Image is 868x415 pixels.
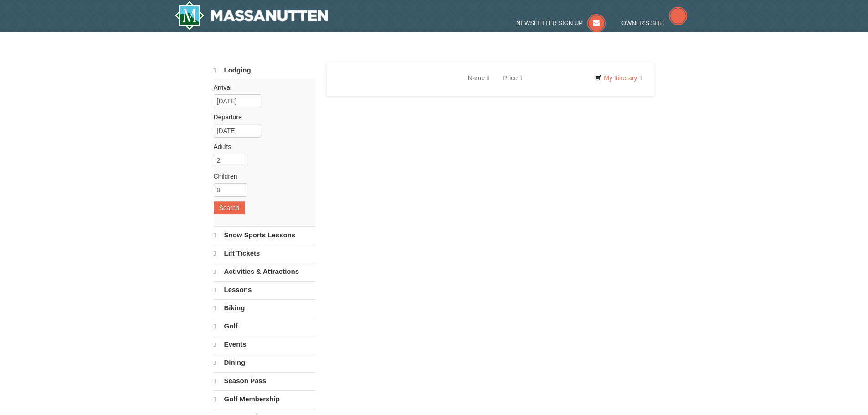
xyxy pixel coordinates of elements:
label: Arrival [214,83,308,92]
label: Departure [214,113,308,122]
a: Massanutten Resort [175,1,329,30]
a: Price [496,69,529,87]
a: Lodging [214,62,315,79]
a: Events [214,336,315,353]
a: Biking [214,299,315,317]
button: Search [214,201,245,214]
a: Lift Tickets [214,245,315,262]
img: Massanutten Resort Logo [175,1,329,30]
label: Children [214,172,308,181]
a: Lessons [214,281,315,298]
a: Golf Membership [214,390,315,408]
a: Snow Sports Lessons [214,226,315,244]
a: Name [461,69,496,87]
a: Owner's Site [621,20,687,26]
span: Newsletter Sign Up [516,20,583,26]
a: Golf [214,318,315,335]
span: Owner's Site [621,20,664,26]
label: Adults [214,142,308,151]
a: Dining [214,354,315,371]
a: My Itinerary [589,71,647,85]
a: Newsletter Sign Up [516,20,606,26]
a: Season Pass [214,372,315,389]
a: Activities & Attractions [214,263,315,280]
